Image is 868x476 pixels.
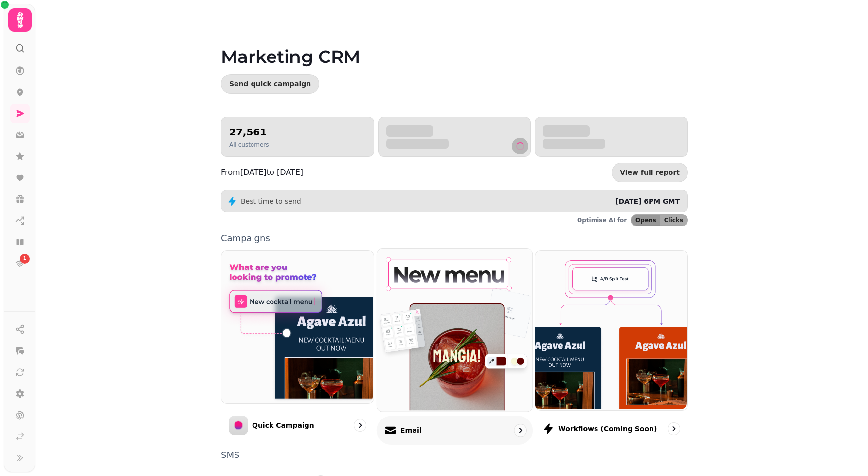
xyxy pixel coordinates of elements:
[241,196,301,206] p: Best time to send
[229,125,269,139] h2: 27,561
[220,250,373,402] img: Quick Campaign
[221,451,688,459] p: SMS
[512,138,528,154] button: refresh
[558,424,657,434] p: Workflows (coming soon)
[229,80,311,87] span: Send quick campaign
[669,424,679,434] svg: go to
[355,420,365,430] svg: go to
[612,163,688,182] a: View full report
[377,248,533,445] a: EmailEmail
[577,216,627,224] p: Optimise AI for
[664,217,683,223] span: Clicks
[400,425,421,435] p: Email
[635,217,656,223] span: Opens
[615,197,680,205] span: [DATE] 6PM GMT
[221,74,319,94] button: Send quick campaign
[221,23,688,66] h1: Marketing CRM
[221,250,374,443] a: Quick CampaignQuick Campaign
[23,255,26,262] span: 1
[631,215,660,226] button: Opens
[515,425,525,435] svg: go to
[660,215,687,226] button: Clicks
[376,248,531,410] img: Email
[221,167,303,178] p: From [DATE] to [DATE]
[10,254,30,273] a: 1
[252,420,314,430] p: Quick Campaign
[229,141,269,149] p: All customers
[221,234,688,243] p: Campaigns
[535,250,688,443] a: Workflows (coming soon)Workflows (coming soon)
[534,250,687,409] img: Workflows (coming soon)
